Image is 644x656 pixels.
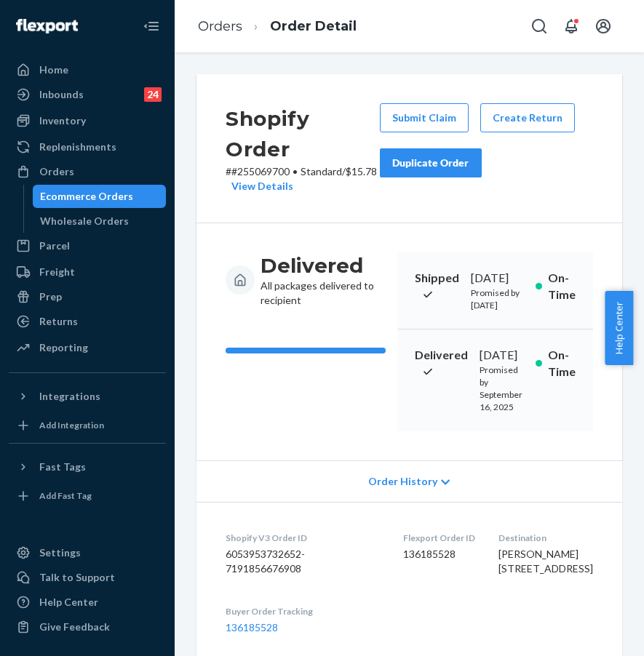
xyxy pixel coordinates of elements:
[226,621,278,633] a: 136185528
[270,18,357,34] a: Order Detail
[9,615,166,639] button: Give Feedback
[226,164,380,193] p: # #255069700 / $15.78
[39,545,81,560] div: Settings
[9,135,166,159] a: Replenishments
[39,63,68,77] div: Home
[9,591,166,614] a: Help Center
[368,474,437,489] span: Order History
[39,389,100,404] div: Integrations
[16,19,78,33] img: Flexport logo
[372,240,644,656] iframe: Find more information here
[137,12,166,41] button: Close Navigation
[9,484,166,508] a: Add Fast Tag
[226,179,293,193] button: View Details
[589,12,618,41] button: Open account menu
[9,58,166,81] a: Home
[226,532,380,544] dt: Shopify V3 Order ID
[39,239,70,253] div: Parcel
[380,148,482,177] button: Duplicate Order
[380,103,469,132] button: Submit Claim
[226,605,380,617] dt: Buyer Order Tracking
[9,160,166,183] a: Orders
[39,164,74,179] div: Orders
[392,156,469,170] div: Duplicate Order
[9,566,166,589] button: Talk to Support
[39,140,116,154] div: Replenishments
[9,234,166,257] a: Parcel
[39,595,98,609] div: Help Center
[39,289,62,304] div: Prep
[293,165,298,177] span: •
[39,265,75,279] div: Freight
[9,310,166,333] a: Returns
[186,5,368,48] ol: breadcrumbs
[557,12,586,41] button: Open notifications
[33,209,167,233] a: Wholesale Orders
[39,113,86,128] div: Inventory
[9,285,166,308] a: Prep
[9,541,166,564] a: Settings
[40,189,133,204] div: Ecommerce Orders
[9,385,166,408] button: Integrations
[9,414,166,437] a: Add Integration
[40,214,129,228] div: Wholesale Orders
[39,620,110,634] div: Give Feedback
[261,252,386,308] div: All packages delivered to recipient
[198,18,242,34] a: Orders
[9,109,166,132] a: Inventory
[301,165,342,177] span: Standard
[39,460,86,474] div: Fast Tags
[9,260,166,284] a: Freight
[226,547,380,576] dd: 6053953732652-7191856676908
[144,87,162,102] div: 24
[39,570,115,585] div: Talk to Support
[480,103,575,132] button: Create Return
[39,87,84,102] div: Inbounds
[9,83,166,106] a: Inbounds24
[39,419,104,431] div: Add Integration
[39,314,78,329] div: Returns
[9,455,166,479] button: Fast Tags
[261,252,386,279] h3: Delivered
[33,185,167,208] a: Ecommerce Orders
[39,340,88,355] div: Reporting
[9,336,166,359] a: Reporting
[226,103,380,164] h2: Shopify Order
[525,12,554,41] button: Open Search Box
[39,489,92,502] div: Add Fast Tag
